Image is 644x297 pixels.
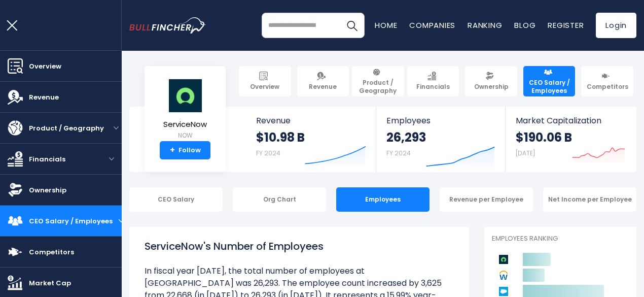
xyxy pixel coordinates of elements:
[506,107,635,172] a: Market Capitalization $190.06 B [DATE]
[256,129,305,145] strong: $10.98 B
[336,187,430,212] div: Employees
[516,116,625,125] span: Market Capitalization
[339,13,365,38] button: Search
[514,20,535,30] a: Blog
[297,66,349,96] a: Revenue
[29,61,61,72] span: Overview
[523,66,576,96] a: CEO Salary / Employees
[587,83,628,91] span: Competitors
[8,182,23,197] img: Ownership
[386,149,411,157] small: FY 2024
[376,107,506,172] a: Employees 26,293 FY 2024
[356,79,400,94] span: Product / Geography
[29,123,104,134] span: Product / Geography
[548,20,584,30] a: Register
[29,154,65,164] span: Financials
[516,149,535,157] small: [DATE]
[465,66,517,96] a: Ownership
[468,20,502,30] a: Ranking
[29,247,74,257] span: Competitors
[492,235,629,243] p: Employees Ranking
[163,78,207,142] a: ServiceNow NOW
[407,66,459,96] a: Financials
[145,239,454,254] h1: ServiceNow's Number of Employees
[29,185,66,195] span: Ownership
[440,187,533,212] div: Revenue per Employee
[528,79,571,94] span: CEO Salary / Employees
[309,83,337,91] span: Revenue
[416,83,450,91] span: Financials
[596,13,636,38] a: Login
[129,17,206,34] a: Go to homepage
[129,17,206,34] img: bullfincher logo
[163,120,207,129] span: ServiceNow
[101,156,122,161] button: open menu
[386,129,426,145] strong: 26,293
[386,116,495,125] span: Employees
[163,131,207,140] small: NOW
[256,116,366,125] span: Revenue
[497,253,510,266] img: ServiceNow competitors logo
[119,218,124,223] button: open menu
[110,125,122,130] button: open menu
[474,83,509,91] span: Ownership
[170,146,175,155] strong: +
[29,216,113,226] span: CEO Salary / Employees
[256,149,280,157] small: FY 2024
[233,187,326,212] div: Org Chart
[29,92,59,103] span: Revenue
[250,83,279,91] span: Overview
[375,20,397,30] a: Home
[581,66,633,96] a: Competitors
[160,141,210,159] a: +Follow
[239,66,291,96] a: Overview
[246,107,376,172] a: Revenue $10.98 B FY 2024
[516,129,572,145] strong: $190.06 B
[543,187,636,212] div: Net Income per Employee
[352,66,404,96] a: Product / Geography
[409,20,455,30] a: Companies
[129,187,223,212] div: CEO Salary
[29,278,71,288] span: Market Cap
[497,269,510,282] img: Workday competitors logo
